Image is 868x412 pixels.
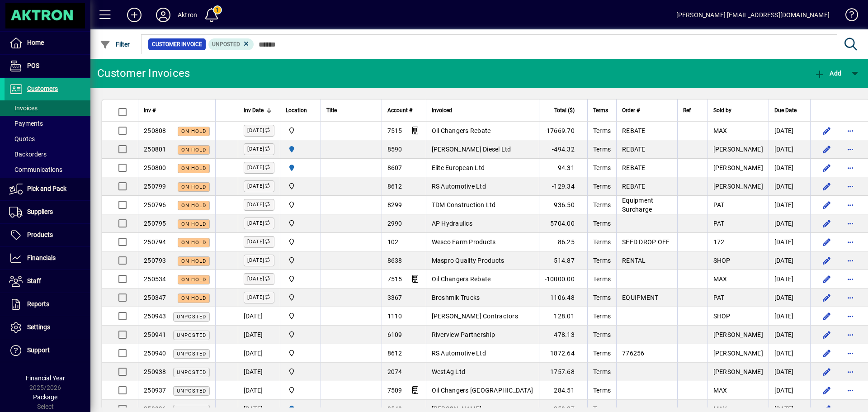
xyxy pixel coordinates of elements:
[769,196,810,214] td: [DATE]
[713,238,725,246] span: 172
[814,70,841,77] span: Add
[713,183,763,190] span: [PERSON_NAME]
[33,393,57,401] span: Package
[713,105,731,115] span: Sold by
[820,365,834,379] button: Edit
[713,294,725,301] span: PAT
[144,220,166,227] span: 250795
[27,254,56,261] span: Financials
[545,105,583,115] div: Total ($)
[593,331,611,338] span: Terms
[622,294,658,301] span: EQUIPMENT
[244,273,274,285] label: [DATE]
[713,127,727,134] span: MAX
[144,238,166,246] span: 250794
[387,164,402,171] span: 8607
[774,105,805,115] div: Due Date
[539,196,587,214] td: 936.50
[286,256,315,265] span: Central
[539,251,587,270] td: 514.87
[843,383,858,398] button: More options
[5,32,90,54] a: Home
[593,350,611,357] span: Terms
[387,220,402,227] span: 2990
[843,235,858,249] button: More options
[144,313,166,320] span: 250943
[181,277,206,283] span: On hold
[9,120,43,127] span: Payments
[177,314,206,320] span: Unposted
[432,146,511,153] span: [PERSON_NAME] Diesel Ltd
[244,105,274,115] div: Inv Date
[539,326,587,344] td: 478.13
[144,105,210,115] div: Inv #
[387,257,402,264] span: 8638
[238,326,280,344] td: [DATE]
[286,144,315,154] span: HAMILTON
[769,289,810,307] td: [DATE]
[181,147,206,153] span: On hold
[98,36,132,52] button: Filter
[387,313,402,320] span: 1110
[593,368,611,375] span: Terms
[238,381,280,400] td: [DATE]
[432,105,452,115] span: Invoiced
[144,368,166,375] span: 250938
[144,331,166,338] span: 250941
[120,7,149,23] button: Add
[244,255,274,266] label: [DATE]
[387,368,402,375] span: 2074
[713,368,763,375] span: [PERSON_NAME]
[181,221,206,227] span: On hold
[769,326,810,344] td: [DATE]
[843,123,858,138] button: More options
[181,166,206,171] span: On hold
[820,290,834,305] button: Edit
[622,146,646,153] span: REBATE
[820,161,834,175] button: Edit
[326,105,337,115] span: Title
[432,368,466,375] span: WestAg Ltd
[593,105,608,115] span: Terms
[593,164,611,171] span: Terms
[5,270,90,293] a: Staff
[843,272,858,286] button: More options
[432,257,505,264] span: Maspro Quality Products
[843,290,858,305] button: More options
[769,363,810,381] td: [DATE]
[432,387,533,394] span: Oil Changers [GEOGRAPHIC_DATA]
[593,127,611,134] span: Terms
[539,381,587,400] td: 284.51
[683,105,691,115] span: Ref
[622,350,645,357] span: 776256
[286,367,315,377] span: Central
[539,214,587,233] td: 5704.00
[432,238,496,246] span: Wesco Farm Products
[286,218,315,228] span: Central
[5,55,90,77] a: POS
[843,253,858,268] button: More options
[26,374,65,382] span: Financial Year
[5,224,90,246] a: Products
[181,128,206,134] span: On hold
[769,214,810,233] td: [DATE]
[593,146,611,153] span: Terms
[144,146,166,153] span: 250801
[539,307,587,326] td: 128.01
[769,381,810,400] td: [DATE]
[27,39,44,46] span: Home
[713,201,725,208] span: PAT
[539,270,587,289] td: -10000.00
[5,100,90,116] a: Invoices
[286,181,315,191] span: Central
[144,294,166,301] span: 250347
[539,344,587,363] td: 1872.64
[820,272,834,286] button: Edit
[181,240,206,246] span: On hold
[769,177,810,196] td: [DATE]
[676,8,830,22] div: [PERSON_NAME] [EMAIL_ADDRESS][DOMAIN_NAME]
[713,164,763,171] span: [PERSON_NAME]
[622,164,646,171] span: REBATE
[713,387,727,394] span: MAX
[208,38,254,50] mat-chip: Customer Invoice Status: Unposted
